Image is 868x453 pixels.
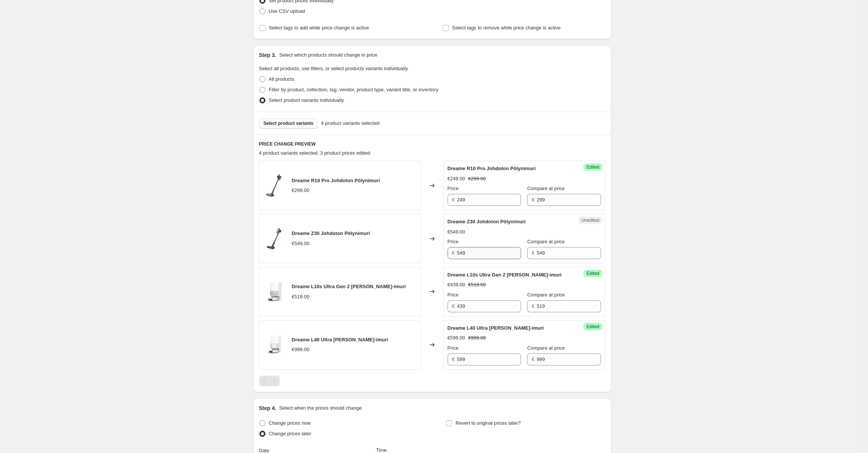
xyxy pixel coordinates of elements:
[279,404,362,412] p: Select when the prices should change
[586,324,599,330] span: Edited
[452,25,561,31] span: Select tags to remove while price change is active
[263,333,286,356] img: Total-Right-_-_01_00e4dd9d-4271-4e6b-b09a-8495c124944d_80x.jpg
[264,120,314,126] span: Select product variants
[448,281,465,289] div: €439.00
[532,303,534,309] span: €
[292,284,406,289] span: Dreame L10s Ultra Gen 2 [PERSON_NAME]-imuri
[448,325,544,331] span: Dreame L40 Ultra [PERSON_NAME]-imuri
[586,270,599,276] span: Edited
[452,250,455,256] span: €
[455,420,521,426] span: Revert to original prices later?
[448,272,562,278] span: Dreame L10s Ultra Gen 2 [PERSON_NAME]-imuri
[448,239,459,244] span: Price
[448,228,465,236] div: €549.00
[532,197,534,203] span: €
[581,217,599,223] span: Unedited
[259,118,318,129] button: Select product variants
[452,197,455,203] span: €
[259,141,605,147] h6: PRICE CHANGE PREVIEW
[269,420,311,426] span: Change prices now
[448,345,459,351] span: Price
[269,76,294,82] span: All products
[452,356,455,362] span: €
[292,230,370,236] span: Dreame Z30 Johdoton Pölynimuri
[468,334,486,342] strike: €999.00
[448,166,536,171] span: Dreame R10 Pro Johdoton Pölynimuri
[269,87,439,92] span: Filter by product, collection, tag, vendor, product type, variant title, or inventory
[263,227,286,250] img: WideAngle-Multi-SurfaceBrush_-_V_80x.jpg
[532,356,534,362] span: €
[259,376,280,386] nav: Pagination
[527,345,565,351] span: Compare at price
[448,292,459,298] span: Price
[269,431,311,436] span: Change prices later
[269,25,369,31] span: Select tags to add while price change is active
[279,51,377,59] p: Select which products should change in price
[468,175,486,183] strike: €299.00
[292,337,388,342] span: Dreame L40 Ultra [PERSON_NAME]-imuri
[292,178,380,183] span: Dreame R10 Pro Johdoton Pölynimuri
[527,239,565,244] span: Compare at price
[292,346,310,353] div: €999.00
[527,292,565,298] span: Compare at price
[263,174,286,197] img: 6391ace427ade714b70fb966024ae804_c463ca6e-2593-49d4-883d-219f11b0066b_80x.jpg
[269,8,305,14] span: Use CSV upload
[292,293,310,301] div: €519.00
[448,219,526,224] span: Dreame Z30 Johdoton Pölynimuri
[263,280,286,303] img: Total-Right-_-_01_e3630fe0-fa98-4677-bab5-dc710f0bcd45_80x.jpg
[448,334,465,342] div: €599.00
[259,51,276,59] h2: Step 3.
[448,186,459,191] span: Price
[259,404,276,412] h2: Step 4.
[586,164,599,170] span: Edited
[321,120,379,127] span: 4 product variants selected
[452,303,455,309] span: €
[527,186,565,191] span: Compare at price
[468,281,486,289] strike: €519.00
[448,175,465,183] div: €249.00
[376,447,386,453] span: Time
[259,66,408,71] span: Select all products, use filters, or select products variants individually
[532,250,534,256] span: €
[292,240,310,247] div: €549.00
[259,150,371,156] span: 4 product variants selected. 3 product prices edited:
[292,187,310,194] div: €299.00
[269,97,344,103] span: Select product variants individually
